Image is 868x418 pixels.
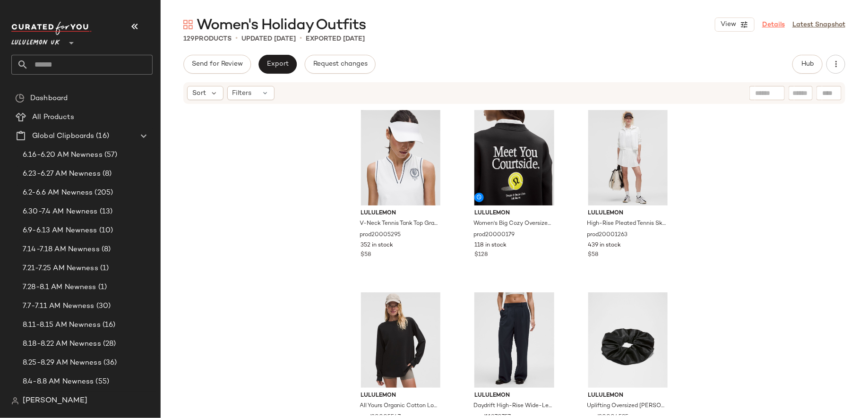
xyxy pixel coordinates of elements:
[762,20,785,30] a: Details
[192,88,206,98] span: Sort
[474,392,554,400] span: lululemon
[305,55,376,74] button: Request changes
[361,209,441,218] span: lululemon
[360,220,440,228] span: V-Neck Tennis Tank Top Graphic
[587,402,667,410] span: Uplifting Oversized [PERSON_NAME]
[102,358,117,368] span: (36)
[23,244,100,255] span: 7.14-7.18 AM Newness
[581,292,676,388] img: LW9GBQS_0001_1
[587,231,628,239] span: prod20001263
[101,339,116,350] span: (28)
[23,395,87,407] span: [PERSON_NAME]
[97,225,113,236] span: (10)
[23,225,97,236] span: 6.9-6.13 AM Newness
[581,110,676,205] img: LW8AQNT_0002_1
[588,392,668,400] span: lululemon
[360,402,440,410] span: All Yours Organic Cotton Long-Sleeve Shirt
[23,301,95,312] span: 7.7-7.11 AM Newness
[467,292,562,388] img: LW5HCQS_031382_1
[720,21,736,28] span: View
[474,251,488,259] span: $128
[467,110,562,205] img: LW3KAGS_0001_1
[23,320,101,331] span: 8.11-8.15 AM Newness
[306,34,365,44] p: Exported [DATE]
[588,209,668,218] span: lululemon
[23,206,98,217] span: 6.30-7.4 AM Newness
[361,392,441,400] span: lululemon
[101,169,112,179] span: (8)
[96,282,107,293] span: (1)
[353,292,448,388] img: LW3JCFS_0001_1
[191,60,243,68] span: Send for Review
[235,33,238,44] span: •
[473,220,553,228] span: Women's Big Cozy Oversized Pullover Tennis
[715,17,755,32] button: View
[587,220,667,228] span: High-Rise Pleated Tennis Skirt Long
[11,32,60,49] span: Lululemon UK
[588,251,599,259] span: $58
[232,88,252,98] span: Filters
[23,339,101,350] span: 8.18-8.22 AM Newness
[98,206,113,217] span: (13)
[473,231,515,239] span: prod20000179
[258,55,297,74] button: Export
[15,94,25,103] img: svg%3e
[23,282,96,293] span: 7.28-8.1 AM Newness
[103,150,118,161] span: (57)
[183,34,232,44] div: Products
[792,55,823,74] button: Hub
[361,251,371,259] span: $58
[11,22,92,35] img: cfy_white_logo.C9jOOHJF.svg
[313,60,368,68] span: Request changes
[11,397,19,405] img: svg%3e
[23,358,102,368] span: 8.25-8.29 AM Newness
[23,169,101,179] span: 6.23-6.27 AM Newness
[32,131,94,142] span: Global Clipboards
[98,263,109,274] span: (1)
[93,188,113,198] span: (205)
[101,320,116,331] span: (16)
[23,376,94,387] span: 8.4-8.8 AM Newness
[183,55,251,74] button: Send for Review
[94,131,109,142] span: (16)
[792,20,845,30] a: Latest Snapshot
[197,16,366,35] span: Women's Holiday Outfits
[183,20,193,29] img: svg%3e
[474,209,554,218] span: lululemon
[32,112,74,123] span: All Products
[30,93,68,104] span: Dashboard
[241,34,296,44] p: updated [DATE]
[474,241,507,250] span: 118 in stock
[183,35,195,43] span: 129
[361,241,394,250] span: 352 in stock
[23,150,103,161] span: 6.16-6.20 AM Newness
[300,33,302,44] span: •
[23,263,98,274] span: 7.21-7.25 AM Newness
[588,241,621,250] span: 439 in stock
[266,60,289,68] span: Export
[94,376,110,387] span: (55)
[353,110,448,205] img: LW1FRUS_069502_1
[23,188,93,198] span: 6.2-6.6 AM Newness
[473,402,553,410] span: Daydrift High-Rise Wide-Leg Trouser Short
[360,231,401,239] span: prod20005295
[95,301,111,312] span: (30)
[801,60,814,68] span: Hub
[100,244,111,255] span: (8)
